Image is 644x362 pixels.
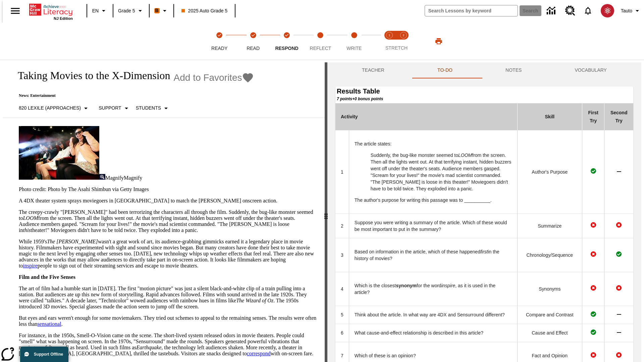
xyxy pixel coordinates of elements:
img: Panel in front of the seats sprays water mist to the happy audience at a 4DX-equipped theater. [19,126,99,180]
td: Synonyms [517,272,582,306]
p: Based on information in the article, which of these happened in the history of movies? [355,248,512,262]
button: Select Student [133,102,173,114]
img: Wrong Answer [616,285,622,291]
em: LOOM [458,153,472,158]
button: Profile/Settings [618,5,644,17]
div: Instructional Panel Tabs [335,62,633,78]
th: Activity [335,103,517,130]
p: The creepy-crawly "[PERSON_NAME]" had been terrorizing the characters all through the film. Sudde... [19,209,317,233]
img: Wrong Answer [591,251,596,257]
div: What cause-and-effect relationship is described in this article? [355,329,512,336]
p: Which of these is an opinion? [355,352,512,359]
a: correspond [247,351,271,356]
span: Support Offline [34,352,63,357]
p: The art of film had a humble start in [DATE]. The first "motion picture" was just a silent black-... [19,286,317,310]
input: search field [425,5,518,16]
button: Reflect step 4 of 5 [301,23,340,60]
a: inspire [23,263,38,268]
button: Read(Step completed) step 2 of 5 [233,23,272,60]
td: 3 [335,238,349,272]
img: Correct Answer [591,329,596,335]
em: first [480,249,488,254]
p: Suddenly, the bug-like monster seemed to from the screen. Then all the lights went out. At that t... [371,152,512,192]
img: Correct Answer [616,251,622,257]
p: The author's purpose for writing this passage was to __________. [355,197,512,203]
div: Home [29,2,73,20]
a: Resource Center, Will open in new tab [561,2,579,20]
span: Add to Favorites [174,72,242,83]
button: Ready(Step completed) step 1 of 5 [200,23,239,60]
div: Press Enter or Spacebar and then press right and left arrow keys to move the slider [325,62,327,362]
span: Magnify [105,175,124,181]
p: The article states: [355,140,512,147]
strong: synonym [396,283,417,288]
span: 2025 Auto Grade 5 [181,7,228,14]
p: A 4DX theater system sprays moviegoers in [GEOGRAPHIC_DATA] to match the [PERSON_NAME] onscreen a... [19,198,317,204]
td: 5 [335,306,349,324]
button: Write step 5 of 5 [335,23,374,60]
img: Correct Answer [591,168,596,174]
th: First Try [582,103,604,130]
em: inspire [441,283,455,288]
th: Skill [517,103,582,130]
span: Write [346,46,362,51]
span: Magnify [124,175,142,181]
img: Correct Answer [591,311,596,317]
img: Wrong Answer [591,285,596,291]
span: B [155,6,159,15]
p: 820 Lexile (Approaches) [19,105,81,112]
p: News: Entertainment [11,93,254,98]
div: activity [327,62,641,362]
div: Think about the article. In what way are 4DX and Sensurround different? [355,311,512,318]
button: Language: EN, Select a language [89,5,111,17]
td: Chronology/Sequence [517,238,582,272]
img: No Answer [617,169,621,174]
p: Photo credit: Photo by The Asahi Shimbun via Getty Images [19,186,317,192]
td: Cause and Effect [517,324,582,342]
td: 1 [335,130,349,214]
img: No Answer [617,312,621,316]
a: Data Center [543,2,561,20]
button: Stretch Respond step 2 of 2 [394,23,413,60]
img: Wrong Answer [616,352,622,358]
button: Support Offline [20,347,68,362]
button: Scaffolds, Support [96,102,133,114]
td: 2 [335,214,349,238]
button: Teacher [335,62,411,78]
text: 2 [402,34,404,37]
p: For instance, in the 1950s, Smell-O-Vision came on the scene. The short-lived system released odo... [19,333,317,357]
p: Support [99,105,121,112]
img: Magnify [99,174,105,180]
button: Stretch Read step 1 of 2 [380,23,399,60]
strong: Film and the Five Senses [19,274,75,280]
div: 7 points + 0 bonus points [337,96,633,102]
td: 4 [335,272,349,306]
span: Ready [211,46,227,51]
span: EN [92,7,99,14]
a: Notifications [579,2,597,19]
button: Boost Class color is orange. Change class color [152,5,171,17]
button: Open side menu [5,1,25,21]
span: Respond [275,46,298,51]
em: The [PERSON_NAME] [47,239,98,244]
p: While 1959's wasn't a great work of art, its audience-grabbing gimmicks earned it a legendary pla... [19,239,317,269]
img: Wrong Answer [591,352,596,358]
span: STRETCH [385,45,408,51]
td: 6 [335,324,349,342]
button: Respond(Step completed) step 3 of 5 [267,23,306,60]
img: No Answer [617,330,621,335]
td: Summarize [517,214,582,238]
span: Reflect [310,46,331,51]
img: avatar image [601,4,614,17]
em: Earthquake [137,345,162,350]
em: this [23,227,31,233]
img: Wrong Answer [591,222,596,228]
h1: Taking Movies to the X-Dimension [11,69,170,82]
text: 1 [388,34,390,37]
p: But eyes and ears weren't enough for some moviemakers. They tried out schemes to appeal to the re... [19,315,317,327]
td: Author's Purpose [517,130,582,214]
a: sensational [38,321,61,327]
button: VOCABULARY [548,62,633,78]
em: LOOM [23,215,38,221]
img: Wrong Answer [616,222,622,228]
